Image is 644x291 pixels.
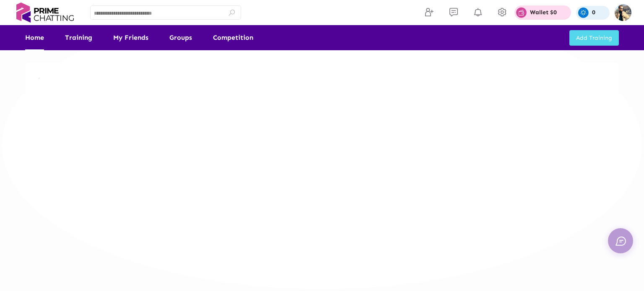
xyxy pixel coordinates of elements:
[530,10,557,15] p: Wallet $0
[65,25,92,50] a: Training
[615,4,631,21] img: img
[592,10,595,15] p: 0
[576,34,612,41] span: Add Training
[213,25,253,50] a: Competition
[25,25,44,50] a: Home
[569,30,619,46] button: Add Training
[169,25,192,50] a: Groups
[113,25,148,50] a: My Friends
[13,3,78,23] img: logo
